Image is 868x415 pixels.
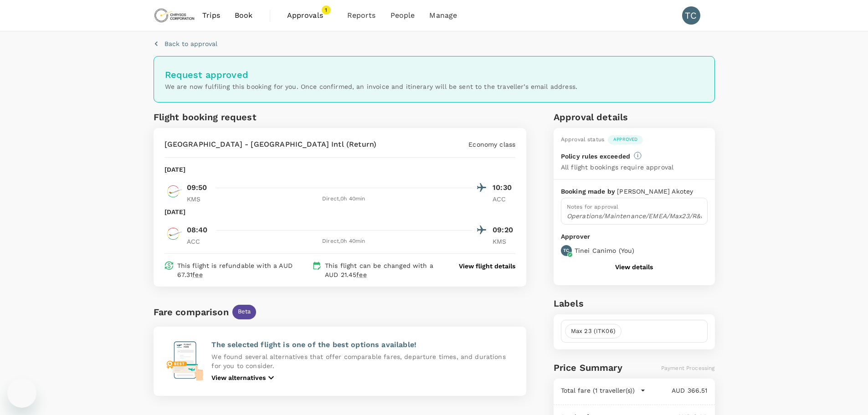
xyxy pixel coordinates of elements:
p: [DATE] [164,165,186,174]
p: This flight is refundable with a AUD 67.31 [177,261,308,279]
p: The selected flight is one of the best options available! [211,339,515,350]
p: ACC [493,195,515,204]
p: KMS [493,237,515,246]
p: AUD 366.51 [646,386,708,395]
iframe: Button to launch messaging window [7,379,36,408]
p: This flight can be changed with a AUD 21.45 [325,261,442,279]
p: [DATE] [164,207,186,216]
p: Back to approval [164,39,217,48]
p: View alternatives [211,373,266,382]
button: Back to approval [154,39,217,48]
button: Total fare (1 traveller(s)) [561,386,646,395]
p: 09:20 [493,225,515,236]
span: Book [235,10,253,21]
p: Tinei Canimo ( You ) [575,246,635,255]
p: Approver [561,232,708,241]
span: People [390,10,415,21]
div: TC [682,6,700,25]
span: 1 [322,5,331,15]
p: Policy rules exceeded [561,152,630,161]
span: fee [356,271,366,278]
button: View details [615,263,653,271]
span: Notes for approval [567,204,619,210]
p: ACC [187,237,210,246]
span: fee [192,271,202,278]
span: Max 23 (ITK06) [565,327,621,336]
p: [PERSON_NAME] Akotey [617,187,693,196]
img: Chrysos Corporation [154,5,195,26]
p: All flight bookings require approval [561,163,673,172]
div: Direct , 0h 40min [215,195,473,204]
p: 09:50 [187,182,207,193]
span: Beta [232,307,257,316]
p: Operations/Maintenance/EMEA/Max23/R&R [567,211,702,220]
h6: Labels [554,296,715,311]
button: View flight details [459,261,515,271]
div: Direct , 0h 40min [215,237,473,246]
p: [GEOGRAPHIC_DATA] - [GEOGRAPHIC_DATA] Intl (Return) [164,139,377,150]
p: We are now fulfiling this booking for you. Once confirmed, an invoice and itinerary will be sent ... [165,82,704,91]
h6: Price Summary [554,360,622,375]
p: We found several alternatives that offer comparable fares, departure times, and durations for you... [211,352,515,370]
span: Reports [347,10,376,21]
div: Approval status [561,135,604,144]
p: Total fare (1 traveller(s)) [561,386,635,395]
img: AW [164,225,183,243]
div: Fare comparison [154,305,229,319]
span: Approved [608,136,643,143]
p: 10:30 [493,182,515,193]
p: 08:40 [187,225,208,236]
span: Manage [429,10,457,21]
p: TC [563,247,569,254]
p: Booking made by [561,187,617,196]
p: Economy class [468,140,515,149]
span: Payment Processing [661,365,715,371]
span: Approvals [287,10,333,21]
h6: Approval details [554,110,715,124]
h6: Flight booking request [154,110,338,124]
h6: Request approved [165,67,704,82]
span: Trips [202,10,220,21]
img: AW [164,182,183,200]
p: KMS [187,195,210,204]
button: View alternatives [211,372,277,383]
